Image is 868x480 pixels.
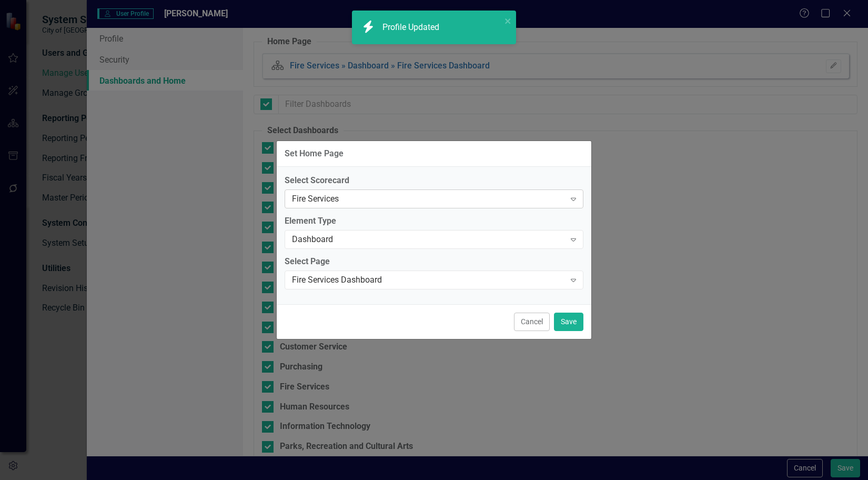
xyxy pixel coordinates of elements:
[382,22,442,34] div: Profile Updated
[292,233,565,245] div: Dashboard
[285,256,583,268] label: Select Page
[285,215,583,227] label: Element Type
[514,313,550,331] button: Cancel
[285,149,344,158] div: Set Home Page
[292,193,565,205] div: Fire Services
[292,274,565,286] div: Fire Services Dashboard
[504,15,512,27] button: close
[554,313,583,331] button: Save
[285,175,583,187] label: Select Scorecard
